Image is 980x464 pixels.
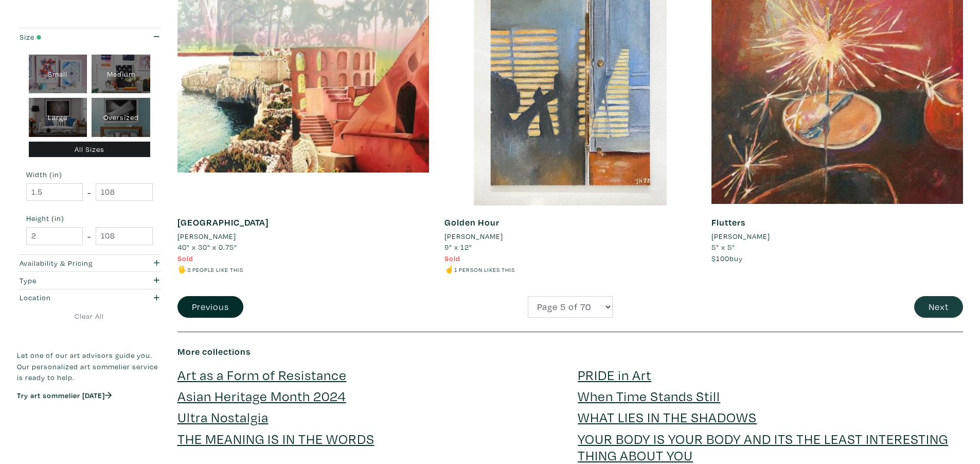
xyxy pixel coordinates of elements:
span: - [87,185,91,199]
button: Location [17,289,162,306]
span: 40" x 30" x 0.75" [177,242,237,252]
button: Type [17,272,162,289]
button: Previous [177,296,243,318]
button: Next [914,296,963,318]
small: 3 people like this [187,266,243,273]
a: Flutters [711,216,745,228]
span: buy [711,253,743,263]
li: 🖐️ [177,264,429,275]
h6: More collections [177,346,964,357]
a: PRIDE in Art [578,366,651,384]
button: Size [17,28,162,45]
li: [PERSON_NAME] [444,231,503,242]
li: ☝️ [444,264,696,275]
a: YOUR BODY IS YOUR BODY AND ITS THE LEAST INTERESTING THING ABOUT YOU [578,429,948,464]
div: Location [20,292,121,303]
li: [PERSON_NAME] [177,231,236,242]
span: Sold [177,253,193,263]
li: [PERSON_NAME] [711,231,770,242]
p: Let one of our art advisors guide you. Our personalized art sommelier service is ready to help. [17,350,162,383]
div: Medium [92,55,150,94]
div: Type [20,275,121,286]
iframe: Customer reviews powered by Trustpilot [17,411,162,433]
span: 9" x 12" [444,242,472,252]
div: All Sizes [29,142,151,158]
a: Ultra Nostalgia [177,408,269,426]
a: [PERSON_NAME] [444,231,696,242]
a: Try art sommelier [DATE] [17,390,112,400]
small: Height (in) [26,215,153,222]
a: [PERSON_NAME] [177,231,429,242]
div: Large [29,98,87,137]
button: Availability & Pricing [17,255,162,272]
small: 1 person likes this [454,266,515,273]
a: [GEOGRAPHIC_DATA] [177,216,269,228]
span: Sold [444,253,460,263]
div: Small [29,55,87,94]
a: [PERSON_NAME] [711,231,963,242]
div: Oversized [92,98,150,137]
span: $100 [711,253,729,263]
a: WHAT LIES IN THE SHADOWS [578,408,757,426]
small: Width (in) [26,171,153,178]
a: THE MEANING IS IN THE WORDS [177,429,375,448]
div: Size [20,31,121,43]
span: 5" x 5" [711,242,735,252]
a: Art as a Form of Resistance [177,366,347,384]
a: Golden Hour [444,216,500,228]
span: - [87,229,91,243]
div: Availability & Pricing [20,257,121,269]
a: Clear All [17,311,162,322]
a: Asian Heritage Month 2024 [177,387,346,405]
a: When Time Stands Still [578,387,720,405]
